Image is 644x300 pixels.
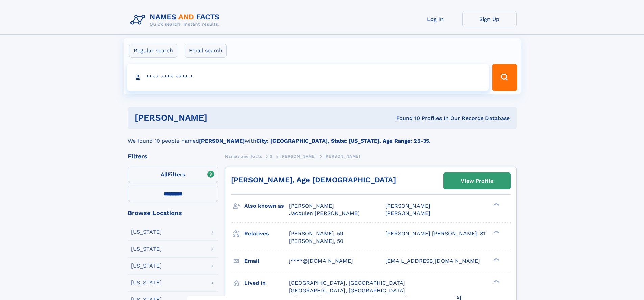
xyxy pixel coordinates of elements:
[161,171,168,178] span: All
[444,173,510,189] a: View Profile
[199,138,245,144] b: [PERSON_NAME]
[492,64,517,91] button: Search Button
[244,255,289,267] h3: Email
[280,154,316,159] span: [PERSON_NAME]
[128,153,218,159] div: Filters
[289,230,343,237] a: [PERSON_NAME], 59
[289,210,360,216] span: Jacqulen [PERSON_NAME]
[128,11,225,29] img: Logo Names and Facts
[244,228,289,239] h3: Relatives
[131,229,162,235] div: [US_STATE]
[289,287,405,294] span: [GEOGRAPHIC_DATA], [GEOGRAPHIC_DATA]
[408,11,462,27] a: Log In
[385,203,430,209] span: [PERSON_NAME]
[289,203,334,209] span: [PERSON_NAME]
[131,263,162,269] div: [US_STATE]
[385,258,480,264] span: [EMAIL_ADDRESS][DOMAIN_NAME]
[256,138,429,144] b: City: [GEOGRAPHIC_DATA], State: [US_STATE], Age Range: 25-35
[324,154,360,159] span: [PERSON_NAME]
[492,279,500,283] div: ❯
[270,152,273,160] a: S
[128,167,218,183] label: Filters
[131,280,162,285] div: [US_STATE]
[289,237,343,245] a: [PERSON_NAME], 50
[244,277,289,289] h3: Lived in
[128,129,517,145] div: We found 10 people named with .
[492,257,500,261] div: ❯
[289,280,405,286] span: [GEOGRAPHIC_DATA], [GEOGRAPHIC_DATA]
[280,152,316,160] a: [PERSON_NAME]
[302,115,510,122] div: Found 10 Profiles In Our Records Database
[185,44,227,58] label: Email search
[225,152,262,160] a: Names and Facts
[492,202,500,207] div: ❯
[462,11,517,27] a: Sign Up
[127,64,489,91] input: search input
[128,210,218,216] div: Browse Locations
[385,230,485,237] a: [PERSON_NAME] [PERSON_NAME], 81
[492,230,500,234] div: ❯
[461,173,493,189] div: View Profile
[231,176,396,184] a: [PERSON_NAME], Age [DEMOGRAPHIC_DATA]
[244,200,289,212] h3: Also known as
[129,44,177,58] label: Regular search
[135,114,302,122] h1: [PERSON_NAME]
[385,210,430,216] span: [PERSON_NAME]
[270,154,273,159] span: S
[131,246,162,252] div: [US_STATE]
